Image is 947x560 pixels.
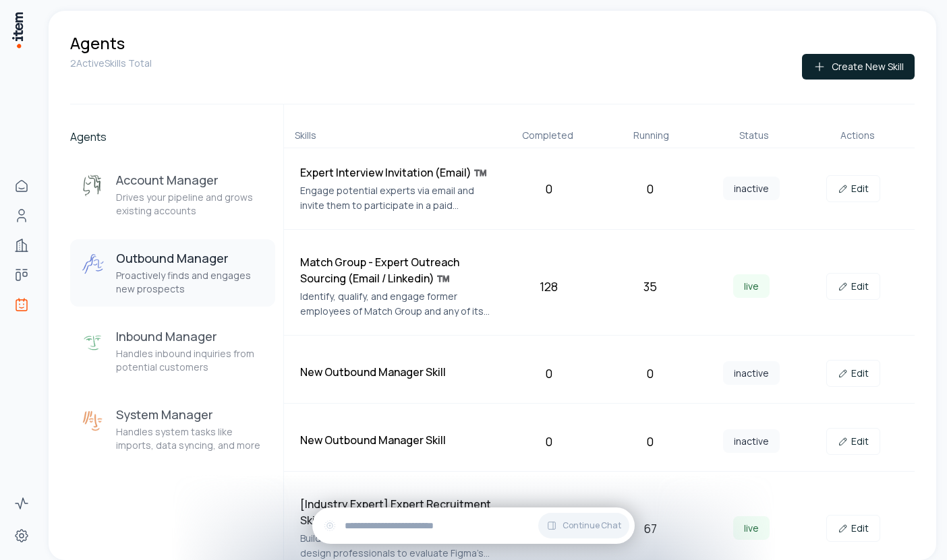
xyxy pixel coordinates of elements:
img: Inbound Manager [81,331,105,355]
h1: Agents [70,32,125,54]
h3: Outbound Manager [116,250,264,266]
a: Deals [8,261,35,288]
div: 0 [503,364,594,383]
div: 35 [605,277,696,296]
div: 0 [605,179,696,198]
a: Home [8,173,35,199]
div: 0 [605,432,696,451]
img: System Manager [81,409,105,433]
a: Companies [8,232,35,259]
button: System ManagerSystem ManagerHandles system tasks like imports, data syncing, and more [70,396,275,463]
button: Inbound ManagerInbound ManagerHandles inbound inquiries from potential customers [70,317,275,385]
button: Create New Skill [802,54,915,80]
div: 0 [503,432,594,451]
a: Agents [8,291,35,318]
span: Continue Chat [563,520,621,531]
h2: Agents [70,129,275,145]
img: Item Brain Logo [11,11,24,49]
a: Activity [8,490,35,517]
div: 128 [503,277,594,296]
div: Skills [295,129,490,142]
p: Handles system tasks like imports, data syncing, and more [116,425,264,452]
div: Status [708,129,801,142]
a: Edit [826,428,880,455]
p: Drives your pipeline and grows existing accounts [116,191,264,218]
h4: Match Group - Expert Outreach Sourcing (Email / Linkedin) ™️ [300,254,492,286]
a: Edit [826,360,880,387]
span: inactive [723,361,780,385]
span: live [733,274,770,298]
a: Edit [826,175,880,202]
div: 0 [605,364,696,383]
img: Outbound Manager [81,253,105,277]
div: Continue Chat [312,507,635,544]
h3: System Manager [116,406,264,423]
button: Continue Chat [538,513,629,538]
p: 2 Active Skills Total [70,57,152,70]
img: Account Manager [81,175,105,199]
button: Outbound ManagerOutbound ManagerProactively finds and engages new prospects [70,239,275,307]
h4: Expert Interview Invitation (Email) ™️ [300,164,492,181]
h4: [Industry Expert] Expert Recruitment Skill [300,496,492,528]
h3: Inbound Manager [116,328,264,344]
div: Completed [501,129,594,142]
a: Edit [826,273,880,300]
p: Proactively finds and engages new prospects [116,269,264,296]
span: inactive [723,429,780,453]
button: Account ManagerAccount ManagerDrives your pipeline and grows existing accounts [70,161,275,228]
p: Engage potential experts via email and invite them to participate in a paid interview related to ... [300,183,492,213]
a: Edit [826,515,880,542]
a: Settings [8,522,35,549]
p: Handles inbound inquiries from potential customers [116,347,264,374]
a: People [8,202,35,229]
div: Actions [811,129,904,142]
h4: New Outbound Manager Skill [300,432,492,448]
div: 67 [605,519,696,538]
p: Identify, qualify, and engage former employees of Match Group and any of its subsidiary brands (e... [300,289,492,319]
h3: Account Manager [116,172,264,188]
div: Running [604,129,697,142]
h4: New Outbound Manager Skill [300,364,492,380]
span: live [733,516,770,540]
div: 0 [503,179,594,198]
span: inactive [723,177,780,200]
